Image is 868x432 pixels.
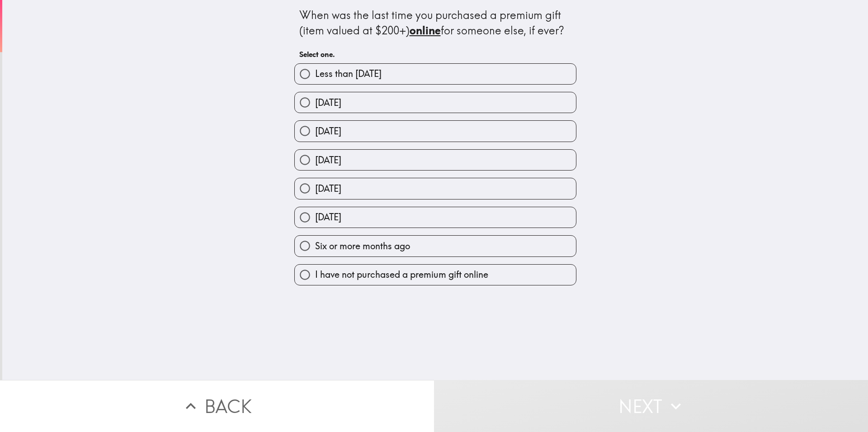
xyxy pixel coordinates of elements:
button: Less than [DATE] [295,64,576,84]
span: I have not purchased a premium gift online [315,268,488,281]
span: Six or more months ago [315,240,410,252]
button: [DATE] [295,92,576,113]
span: [DATE] [315,154,341,166]
button: Six or more months ago [295,236,576,256]
button: Next [434,380,868,432]
div: When was the last time you purchased a premium gift (item valued at $200+) for someone else, if e... [299,8,571,38]
button: [DATE] [295,121,576,141]
button: [DATE] [295,207,576,228]
span: [DATE] [315,182,341,195]
button: I have not purchased a premium gift online [295,265,576,285]
u: online [410,24,441,37]
span: [DATE] [315,211,341,223]
span: [DATE] [315,125,341,138]
button: [DATE] [295,150,576,170]
span: Less than [DATE] [315,67,382,80]
span: [DATE] [315,96,341,109]
button: [DATE] [295,178,576,199]
h6: Select one. [299,49,571,59]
